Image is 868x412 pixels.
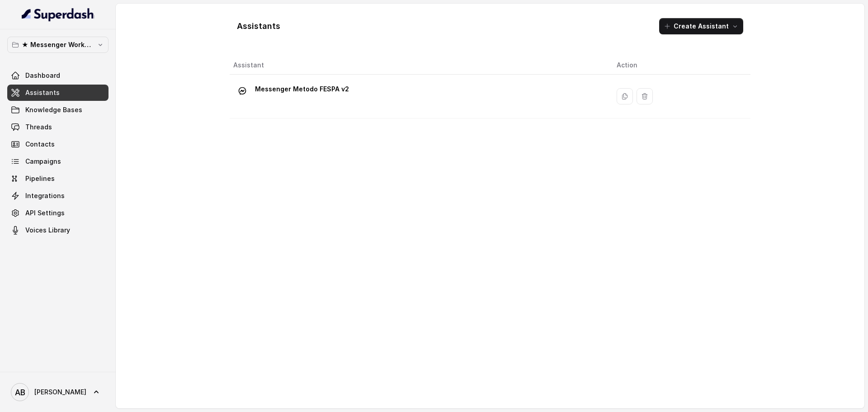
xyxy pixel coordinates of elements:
[25,174,55,183] span: Pipelines
[25,88,60,97] span: Assistants
[25,157,61,166] span: Campaigns
[237,19,280,33] h1: Assistants
[7,222,108,238] a: Voices Library
[22,39,94,50] p: ★ Messenger Workspace
[7,136,108,152] a: Contacts
[7,153,108,170] a: Campaigns
[7,102,108,118] a: Knowledge Bases
[22,7,94,22] img: light.svg
[25,226,70,235] span: Voices Library
[25,191,65,200] span: Integrations
[659,18,743,34] button: Create Assistant
[25,208,65,218] span: API Settings
[34,388,86,397] span: [PERSON_NAME]
[230,56,609,75] th: Assistant
[7,85,108,101] a: Assistants
[609,56,750,75] th: Action
[15,388,25,397] text: AB
[25,140,55,149] span: Contacts
[7,379,108,405] a: [PERSON_NAME]
[25,123,52,132] span: Threads
[7,205,108,221] a: API Settings
[7,67,108,84] a: Dashboard
[25,71,60,80] span: Dashboard
[7,37,108,53] button: ★ Messenger Workspace
[7,188,108,204] a: Integrations
[255,82,349,96] p: Messenger Metodo FESPA v2
[7,170,108,187] a: Pipelines
[25,105,82,114] span: Knowledge Bases
[7,119,108,135] a: Threads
